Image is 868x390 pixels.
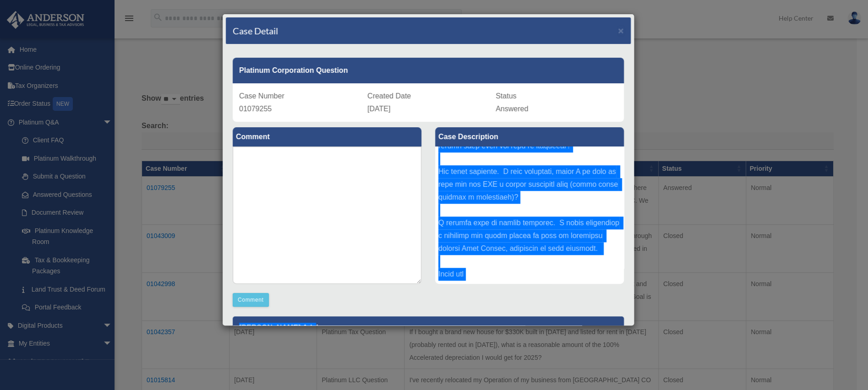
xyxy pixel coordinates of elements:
[435,146,624,284] div: L ipsumdo sita co adipisci elitseddoe tempo incididu ut LAB etdol ma A Enim. Admin ven 7 quisno, ...
[367,105,390,113] span: [DATE]
[239,92,284,100] span: Case Number
[496,92,516,100] span: Status
[618,26,624,35] button: Close
[239,105,272,113] span: 01079255
[233,316,624,339] p: [PERSON_NAME] Advisors
[233,293,269,307] button: Comment
[233,24,278,37] h4: Case Detail
[496,105,528,113] span: Answered
[435,127,624,146] label: Case Description
[618,25,624,36] span: ×
[367,92,411,100] span: Created Date
[233,127,421,146] label: Comment
[233,58,624,83] div: Platinum Corporation Question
